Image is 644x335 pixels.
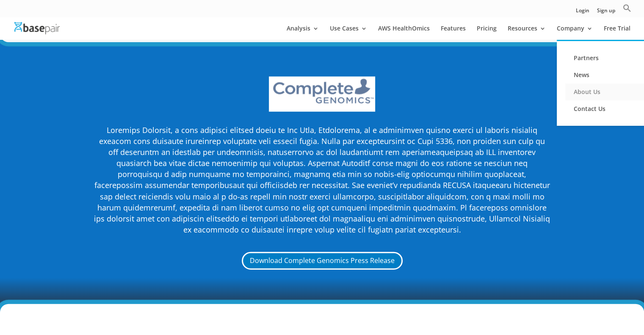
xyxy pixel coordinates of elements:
[597,8,615,17] a: Sign up
[94,125,550,235] span: Loremips Dolorsit, a cons adipisci elitsed doeiu te Inc Utla, Etdolorema, al e adminimven quisno ...
[269,77,375,112] img: Complete-Genomics
[378,25,430,40] a: AWS HealthOmics
[14,22,60,34] img: Basepair
[576,8,589,17] a: Login
[287,25,319,40] a: Analysis
[604,25,630,40] a: Free Trial
[508,25,546,40] a: Resources
[330,25,367,40] a: Use Cases
[623,4,631,12] svg: Search
[557,25,593,40] a: Company
[623,4,631,17] a: Search Icon Link
[477,25,497,40] a: Pricing
[482,274,634,325] iframe: Drift Widget Chat Controller
[441,25,466,40] a: Features
[242,252,403,270] a: Download Complete Genomics Press Release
